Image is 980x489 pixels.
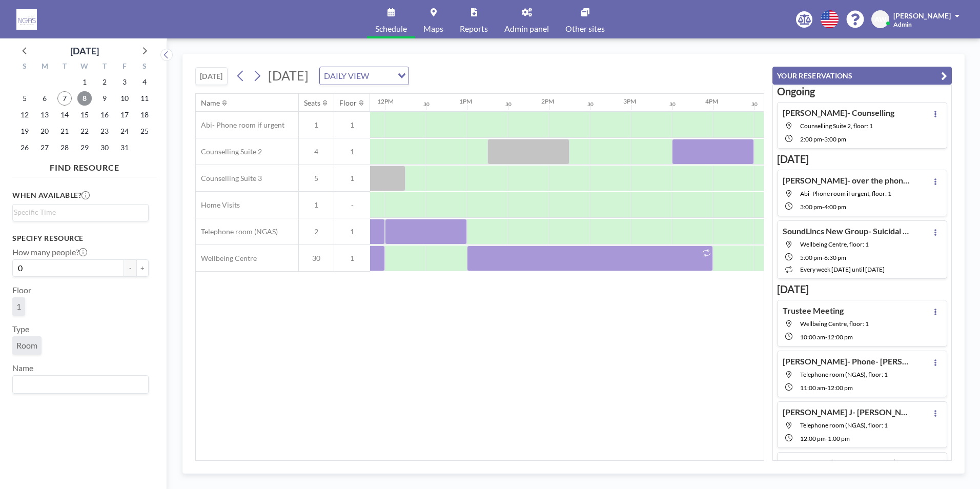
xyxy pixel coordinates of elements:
span: Thursday, October 9, 2025 [97,91,112,106]
div: [DATE] [70,44,99,58]
span: Wellbeing Centre, floor: 1 [800,240,869,248]
span: Thursday, October 2, 2025 [97,75,112,89]
span: 10:00 AM [800,333,825,341]
span: Thursday, October 16, 2025 [97,108,112,122]
h4: [PERSON_NAME]- Phone- [PERSON_NAME] [783,356,911,366]
h4: Safe Ground (Homeless Group) [783,458,896,468]
span: 1 [16,301,21,311]
span: Maps [423,25,443,33]
span: Sunday, October 26, 2025 [17,140,32,155]
span: 1 [334,120,370,130]
span: - [826,435,828,442]
span: 12:00 PM [827,333,853,341]
span: Counselling Suite 2 [196,147,262,156]
span: 30 [299,254,334,263]
span: Saturday, October 18, 2025 [137,108,152,122]
span: 1 [299,200,334,210]
span: 1:00 PM [828,435,850,442]
div: Seats [304,98,320,108]
span: 1 [299,120,334,130]
button: YOUR RESERVATIONS [772,67,952,85]
span: Sunday, October 19, 2025 [17,124,32,138]
h4: [PERSON_NAME]- Counselling [783,108,894,118]
div: 30 [669,101,676,108]
h3: Ongoing [777,85,947,98]
span: Friday, October 3, 2025 [117,75,132,89]
span: 6:30 PM [824,254,846,261]
span: 5 [299,174,334,183]
div: 30 [587,101,594,108]
div: 1PM [459,97,472,105]
div: Search for option [13,376,148,393]
span: Tuesday, October 7, 2025 [57,91,72,106]
input: Search for option [14,207,142,218]
span: 4 [299,147,334,156]
span: Home Visits [196,200,240,210]
span: Schedule [375,25,407,33]
div: 12PM [377,97,394,105]
h3: [DATE] [777,153,947,166]
span: Admin panel [504,25,549,33]
div: Floor [339,98,357,108]
span: Telephone room (NGAS), floor: 1 [800,421,888,429]
span: 1 [334,254,370,263]
button: [DATE] [195,67,228,85]
div: 30 [423,101,430,108]
span: 3:00 PM [800,203,822,211]
img: organization-logo [16,9,37,30]
h4: [PERSON_NAME]- over the phone- [PERSON_NAME] [783,175,911,186]
h4: SoundLincs New Group- Suicidal support [783,226,911,236]
span: 1 [334,227,370,236]
span: 1 [334,174,370,183]
span: Monday, October 27, 2025 [37,140,52,155]
span: Wednesday, October 15, 2025 [77,108,92,122]
div: W [75,60,95,74]
span: Saturday, October 25, 2025 [137,124,152,138]
span: Monday, October 6, 2025 [37,91,52,106]
span: Telephone room (NGAS), floor: 1 [800,371,888,378]
span: 5:00 PM [800,254,822,261]
span: - [822,135,824,143]
span: Tuesday, October 28, 2025 [57,140,72,155]
span: Wellbeing Centre, floor: 1 [800,320,869,328]
h4: FIND RESOURCE [12,158,157,173]
input: Search for option [14,378,142,391]
span: Sunday, October 12, 2025 [17,108,32,122]
h4: [PERSON_NAME] J- [PERSON_NAME]- over the phone [783,407,911,417]
div: F [114,60,134,74]
div: 3PM [623,97,636,105]
span: DAILY VIEW [322,69,371,83]
span: Thursday, October 23, 2025 [97,124,112,138]
span: Counselling Suite 2, floor: 1 [800,122,873,130]
span: Friday, October 17, 2025 [117,108,132,122]
div: 2PM [541,97,554,105]
span: - [822,203,824,211]
input: Search for option [372,69,392,83]
div: T [94,60,114,74]
div: S [15,60,35,74]
span: Wellbeing Centre [196,254,257,263]
label: Floor [12,285,31,295]
span: Friday, October 24, 2025 [117,124,132,138]
h3: [DATE] [777,283,947,296]
div: M [35,60,55,74]
div: Search for option [320,67,409,85]
span: 12:00 PM [827,384,853,392]
span: Tuesday, October 14, 2025 [57,108,72,122]
span: Sunday, October 5, 2025 [17,91,32,106]
span: Wednesday, October 8, 2025 [77,91,92,106]
span: - [825,333,827,341]
label: Name [12,363,33,373]
button: - [124,259,136,277]
span: Thursday, October 30, 2025 [97,140,112,155]
span: Wednesday, October 29, 2025 [77,140,92,155]
span: AW [874,15,887,24]
span: Monday, October 20, 2025 [37,124,52,138]
button: + [136,259,149,277]
div: Search for option [13,205,148,220]
span: 12:00 PM [800,435,826,442]
span: Admin [893,21,912,28]
span: 2 [299,227,334,236]
label: Type [12,324,29,334]
span: Abi- Phone room if urgent, floor: 1 [800,190,891,197]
